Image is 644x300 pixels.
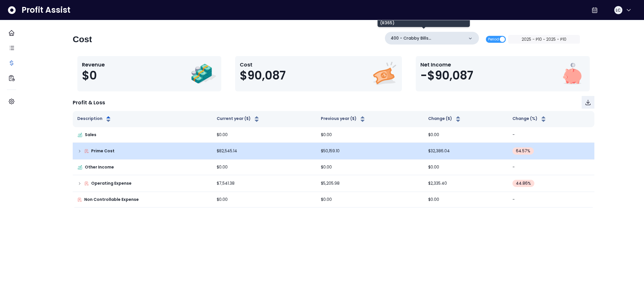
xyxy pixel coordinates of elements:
span: 44.86 % [516,180,531,186]
img: Net Income [559,61,585,87]
img: Cost [371,61,397,87]
span: Profit Assist [22,5,70,15]
td: $5,205.98 [316,175,424,192]
td: $0.00 [212,192,316,208]
p: Net Income [420,61,473,68]
h2: Cost [73,34,92,45]
td: $0.00 [316,192,424,208]
p: 400 - Crabby Bills [GEOGRAPHIC_DATA](R365) [391,35,464,41]
img: Revenue [191,61,217,87]
span: LC [616,7,621,13]
p: Cost [240,61,286,68]
p: Other Income [85,164,114,170]
td: $50,159.10 [316,143,424,160]
td: $0.00 [212,127,316,143]
button: Current year ($) [217,116,260,123]
p: Operating Expense [91,180,132,186]
td: $0.00 [316,160,424,175]
button: Download [582,96,594,109]
p: Revenue [82,61,105,68]
p: Profit & Loss [73,99,105,106]
td: $0.00 [424,160,508,175]
td: $0.00 [212,160,316,175]
p: Non Controllable Expense [84,197,139,203]
td: - [508,160,594,175]
button: Previous year ($) [321,116,366,123]
td: - [508,192,594,208]
button: 2025 - P10 ~ 2025 - P10 [508,35,580,44]
span: Period [488,36,499,43]
td: $7,541.38 [212,175,316,192]
td: $0.00 [424,192,508,208]
button: Change ($) [428,116,462,123]
span: $0 [82,68,97,82]
td: $0.00 [424,127,508,143]
td: $82,545.14 [212,143,316,160]
td: - [508,127,594,143]
span: 64.57 % [516,148,530,154]
td: $2,335.40 [424,175,508,192]
button: Change (%) [512,116,547,123]
span: -$90,087 [420,68,473,82]
p: Sales [85,132,96,138]
td: $0.00 [316,127,424,143]
button: Description [77,116,112,123]
p: Prime Cost [91,148,115,154]
td: $32,386.04 [424,143,508,160]
span: $90,087 [240,68,286,82]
